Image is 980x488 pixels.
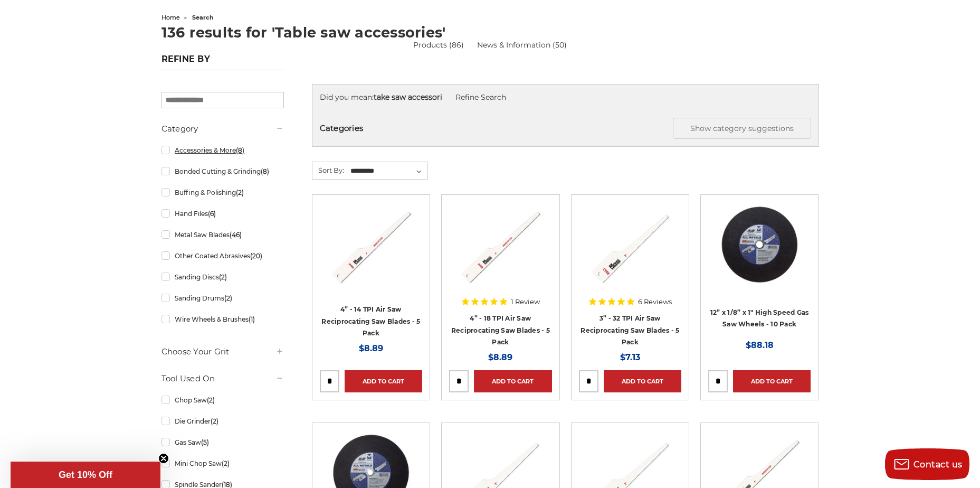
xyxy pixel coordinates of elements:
[161,54,284,70] h5: Refine by
[458,202,543,287] img: 4" reciprocating pneumatic Air saw blade by Morse 18 TPI
[236,189,244,196] span: (2)
[320,118,811,139] h5: Categories
[211,417,218,425] span: (2)
[374,92,442,102] strong: take saw accessori
[312,162,344,178] label: Sort By:
[261,167,269,175] span: (8)
[455,92,506,102] a: Refine Search
[708,202,811,305] a: 12" x 1/8" (5/32") x 1" High Speed Portable Gas Saw Cut-Off Wheel
[359,343,383,353] span: $8.89
[236,146,244,154] span: (8)
[638,298,672,305] span: 6 Reviews
[224,294,232,302] span: (2)
[59,470,112,480] span: Get 10% Off
[11,462,160,488] div: Get 10% OffClose teaser
[579,202,681,305] a: 3" sheet metal Air Saw blade for pneumatic sawzall 32 TPI
[449,202,551,305] a: 4" reciprocating pneumatic Air saw blade by Morse 18 TPI
[588,202,672,287] img: 3" sheet metal Air Saw blade for pneumatic sawzall 32 TPI
[161,454,284,473] a: Mini Chop Saw
[161,141,284,159] a: Accessories & More
[161,268,284,286] a: Sanding Discs
[161,183,284,202] a: Buffing & Polishing
[620,352,640,362] span: $7.13
[320,92,811,103] div: Did you mean:
[474,370,551,392] a: Add to Cart
[207,396,215,404] span: (2)
[161,310,284,329] a: Wire Wheels & Brushes
[885,448,969,480] button: Contact us
[161,433,284,452] a: Gas Saw
[345,370,422,392] a: Add to Cart
[158,453,169,464] button: Close teaser
[673,118,811,139] button: Show category suggestions
[321,305,420,337] a: 4” - 14 TPI Air Saw Reciprocating Saw Blades - 5 Pack
[161,162,284,181] a: Bonded Cutting & Grinding
[161,226,284,244] a: Metal Saw Blades
[329,202,413,287] img: 4" Air Saw blade for pneumatic sawzall 14 TPI
[710,308,809,329] a: 12” x 1/8” x 1" High Speed Gas Saw Wheels - 10 Pack
[451,314,550,346] a: 4” - 18 TPI Air Saw Reciprocating Saw Blades - 5 Pack
[201,438,209,446] span: (5)
[219,273,227,281] span: (2)
[320,202,422,305] a: 4" Air Saw blade for pneumatic sawzall 14 TPI
[192,14,214,21] span: search
[161,247,284,265] a: Other Coated Abrasives
[208,210,216,218] span: (6)
[581,314,679,346] a: 3” - 32 TPI Air Saw Reciprocating Saw Blades - 5 Pack
[250,252,262,260] span: (20)
[488,352,512,362] span: $8.89
[746,340,774,350] span: $88.18
[914,459,963,470] span: Contact us
[733,370,811,392] a: Add to Cart
[161,25,819,40] h1: 136 results for 'Table saw accessories'
[477,40,567,51] a: News & Information (50)
[161,204,284,223] a: Hand Files
[161,123,284,135] h5: Category
[717,202,802,287] img: 12" x 1/8" (5/32") x 1" High Speed Portable Gas Saw Cut-Off Wheel
[161,345,284,358] h5: Choose Your Grit
[249,315,255,323] span: (1)
[161,372,284,385] h5: Tool Used On
[413,40,464,50] a: Products (86)
[230,231,242,239] span: (46)
[161,391,284,409] a: Chop Saw
[161,14,180,21] a: home
[604,370,681,392] a: Add to Cart
[222,459,230,467] span: (2)
[349,163,427,179] select: Sort By:
[511,298,540,305] span: 1 Review
[161,289,284,307] a: Sanding Drums
[161,412,284,430] a: Die Grinder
